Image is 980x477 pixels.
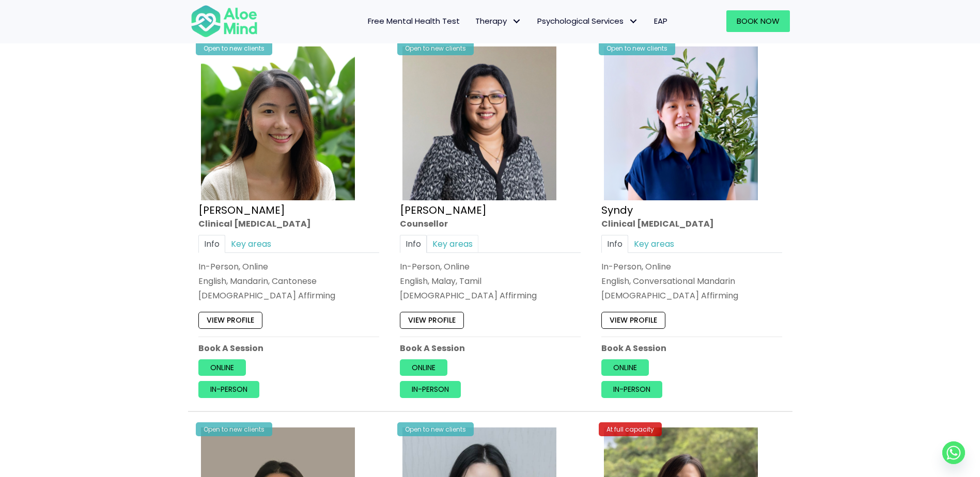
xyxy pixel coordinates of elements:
[198,381,259,397] a: In-person
[942,441,965,464] a: Whatsapp
[601,218,782,230] div: Clinical [MEDICAL_DATA]
[360,10,468,32] a: Free Mental Health Test
[198,275,379,287] p: English, Mandarin, Cantonese
[198,235,225,253] a: Info
[601,359,649,376] a: Online
[400,342,581,354] p: Book A Session
[654,15,667,26] span: EAP
[427,235,478,253] a: Key areas
[601,312,665,329] a: View profile
[400,261,581,273] div: In-Person, Online
[368,15,460,26] span: Free Mental Health Test
[509,14,524,29] span: Therapy: submenu
[601,275,782,287] p: English, Conversational Mandarin
[646,10,675,32] a: EAP
[397,41,474,55] div: Open to new clients
[628,235,680,253] a: Key areas
[468,10,530,32] a: TherapyTherapy: submenu
[198,203,285,217] a: [PERSON_NAME]
[198,290,379,301] div: [DEMOGRAPHIC_DATA] Affirming
[400,235,427,253] a: Info
[599,422,662,436] div: At full capacity
[198,261,379,273] div: In-Person, Online
[400,203,487,217] a: [PERSON_NAME]
[530,10,646,32] a: Psychological ServicesPsychological Services: submenu
[601,203,633,217] a: Syndy
[601,342,782,354] p: Book A Session
[201,46,355,200] img: Peggy Clin Psych
[400,312,464,329] a: View profile
[604,46,758,200] img: Syndy
[601,261,782,273] div: In-Person, Online
[271,10,675,32] nav: Menu
[601,290,782,301] div: [DEMOGRAPHIC_DATA] Affirming
[475,15,522,26] span: Therapy
[196,422,272,436] div: Open to new clients
[599,41,675,55] div: Open to new clients
[400,275,581,287] p: English, Malay, Tamil
[400,218,581,230] div: Counsellor
[537,15,639,26] span: Psychological Services
[402,46,556,200] img: Sabrina
[225,235,277,253] a: Key areas
[400,381,461,397] a: In-person
[198,359,246,376] a: Online
[198,312,262,329] a: View profile
[737,15,780,26] span: Book Now
[726,10,790,32] a: Book Now
[400,290,581,301] div: [DEMOGRAPHIC_DATA] Affirming
[400,359,447,376] a: Online
[191,4,258,38] img: Aloe mind Logo
[196,41,272,55] div: Open to new clients
[198,342,379,354] p: Book A Session
[601,381,662,397] a: In-person
[601,235,628,253] a: Info
[626,14,641,29] span: Psychological Services: submenu
[397,422,474,436] div: Open to new clients
[198,218,379,230] div: Clinical [MEDICAL_DATA]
